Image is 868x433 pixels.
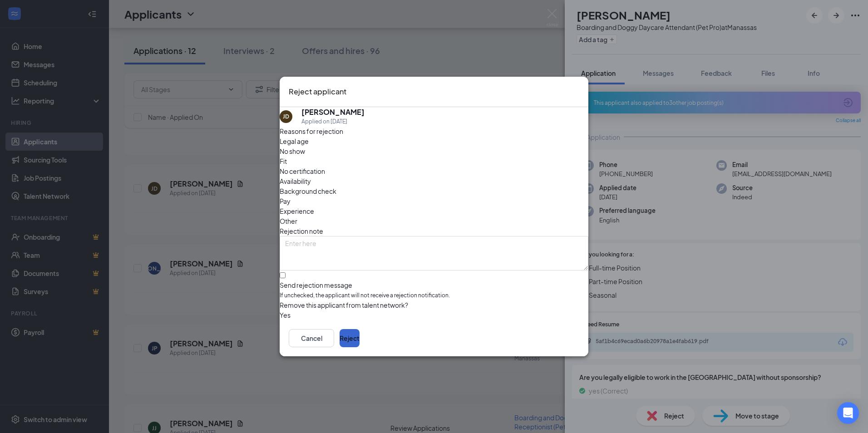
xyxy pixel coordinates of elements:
[280,227,323,235] span: Rejection note
[280,291,588,300] span: If unchecked, the applicant will not receive a rejection notification.
[289,86,346,98] h3: Reject applicant
[280,301,408,309] span: Remove this applicant from talent network?
[837,402,859,424] div: Open Intercom Messenger
[280,136,309,146] span: Legal age
[280,280,588,290] div: Send rejection message
[280,166,325,176] span: No certification
[280,206,314,216] span: Experience
[283,113,289,120] div: JD
[280,196,291,206] span: Pay
[301,107,365,117] h5: [PERSON_NAME]
[280,156,287,166] span: Fit
[301,117,365,126] div: Applied on [DATE]
[280,146,305,156] span: No show
[289,329,334,347] button: Cancel
[280,127,343,135] span: Reasons for rejection
[340,329,360,347] button: Reject
[280,272,286,278] input: Send rejection messageIf unchecked, the applicant will not receive a rejection notification.
[280,176,311,186] span: Availability
[280,310,291,320] span: Yes
[280,186,336,196] span: Background check
[280,216,297,226] span: Other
